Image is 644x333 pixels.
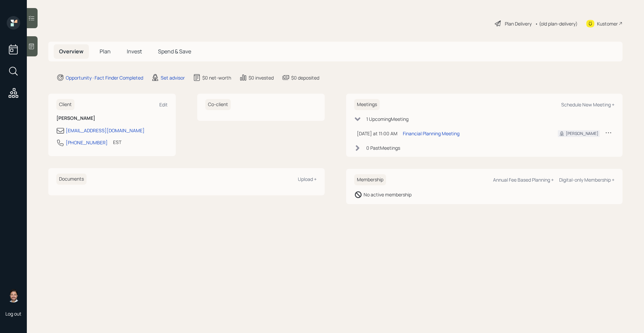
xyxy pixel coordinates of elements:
span: Spend & Save [158,48,191,55]
div: Kustomer [597,20,618,27]
h6: Membership [354,174,386,185]
div: [PHONE_NUMBER] [66,139,108,146]
div: $0 deposited [291,74,319,81]
h6: Co-client [205,99,231,110]
div: Upload + [298,176,317,182]
div: 0 Past Meeting s [366,144,400,151]
div: $0 net-worth [202,74,231,81]
div: [DATE] at 11:00 AM [357,130,397,137]
div: $0 invested [249,74,274,81]
h6: Documents [56,174,87,185]
h6: Meetings [354,99,380,110]
div: Edit [159,101,168,108]
div: Opportunity · Fact Finder Completed [66,74,143,81]
div: Annual Fee Based Planning + [493,177,554,183]
span: Overview [59,48,84,55]
span: Invest [127,48,142,55]
div: EST [113,139,121,146]
div: Digital-only Membership + [559,177,614,183]
div: [EMAIL_ADDRESS][DOMAIN_NAME] [66,127,145,134]
div: 1 Upcoming Meeting [366,115,409,123]
div: • (old plan-delivery) [535,20,578,27]
div: [PERSON_NAME] [566,131,598,137]
div: Financial Planning Meeting [403,130,460,137]
div: Log out [5,311,21,317]
h6: [PERSON_NAME] [56,115,168,121]
img: michael-russo-headshot.png [7,289,20,302]
span: Plan [100,48,111,55]
div: Set advisor [161,74,185,81]
div: No active membership [364,191,412,198]
div: Schedule New Meeting + [561,101,614,108]
h6: Client [56,99,74,110]
div: Plan Delivery [505,20,532,27]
